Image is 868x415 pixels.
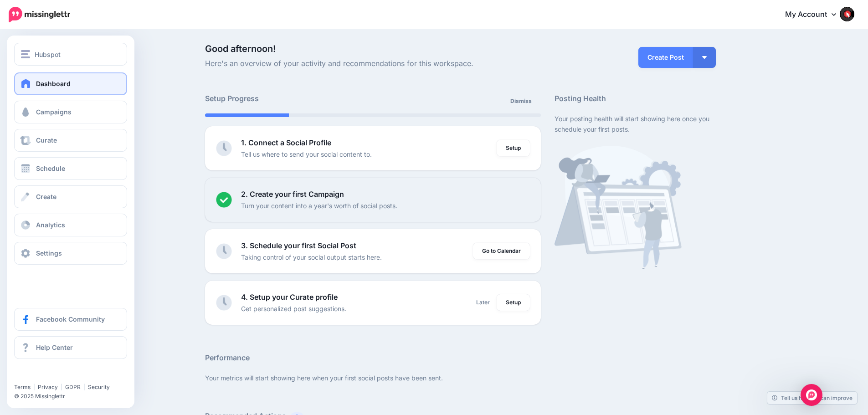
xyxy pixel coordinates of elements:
h5: Performance [205,352,715,364]
span: Dashboard [36,80,71,87]
span: Help Center [36,343,73,351]
p: Taking control of your social output starts here. [241,252,382,262]
li: © 2025 Missinglettr [14,392,133,401]
span: Create [36,193,56,200]
span: Analytics [36,221,65,229]
a: Campaigns [14,101,127,123]
img: clock-grey.png [216,295,232,311]
b: 2. Create your first Campaign [241,190,344,199]
span: Schedule [36,164,65,172]
a: Setup [497,140,530,156]
b: 3. Schedule your first Social Post [241,241,356,250]
img: clock-grey.png [216,243,232,259]
img: menu.png [21,50,30,58]
a: Facebook Community [14,308,127,331]
button: Hubspot [14,43,127,66]
span: Facebook Community [36,315,105,323]
span: Good afternoon! [205,43,276,54]
div: v 4.0.25 [26,15,45,22]
span: Curate [36,136,57,144]
img: tab_domain_overview_orange.svg [25,53,32,60]
a: Analytics [14,214,127,236]
img: clock-grey.png [216,140,232,156]
span: | [33,384,35,390]
h5: Posting Health [555,93,715,104]
a: Curate [14,129,127,152]
a: Setup [497,294,530,311]
a: Privacy [38,384,58,390]
img: calendar-waiting.png [555,146,682,269]
span: Settings [36,249,62,257]
a: Security [88,384,110,390]
div: Domain Overview [35,54,82,60]
img: checked-circle.png [216,192,232,208]
p: Tell us where to send your social content to. [241,149,372,159]
p: Your posting health will start showing here once you schedule your first posts. [555,113,715,134]
a: Create Post [638,47,693,68]
img: arrow-down-white.png [702,56,707,59]
div: Open Intercom Messenger [801,384,822,406]
a: Settings [14,242,127,265]
a: My Account [776,4,854,26]
span: | [61,384,62,390]
b: 4. Setup your Curate profile [241,292,338,302]
img: logo_orange.svg [15,15,22,22]
a: GDPR [65,384,81,390]
p: Turn your content into a year's worth of social posts. [241,200,397,211]
div: Domain: [DOMAIN_NAME] [24,24,100,31]
p: Your metrics will start showing here when your first social posts have been sent. [205,373,715,383]
img: website_grey.svg [15,24,22,31]
p: Get personalized post suggestions. [241,303,346,314]
span: | [83,384,85,390]
span: Here's an overview of your activity and recommendations for this workspace. [205,58,541,70]
a: Dismiss [505,93,537,109]
img: tab_keywords_by_traffic_grey.svg [91,53,98,60]
span: Hubspot [35,49,61,60]
span: Campaigns [36,108,72,116]
a: Create [14,185,127,208]
a: Tell us how we can improve [767,392,857,404]
h5: Setup Progress [205,93,373,104]
iframe: Twitter Follow Button [14,370,83,379]
a: Dashboard [14,72,127,95]
a: Terms [14,384,31,390]
a: Schedule [14,157,127,180]
b: 1. Connect a Social Profile [241,138,331,147]
a: Later [471,294,495,311]
a: Help Center [14,336,127,359]
div: Keywords by Traffic [101,54,154,60]
a: Go to Calendar [473,243,530,259]
img: Missinglettr [9,7,70,22]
